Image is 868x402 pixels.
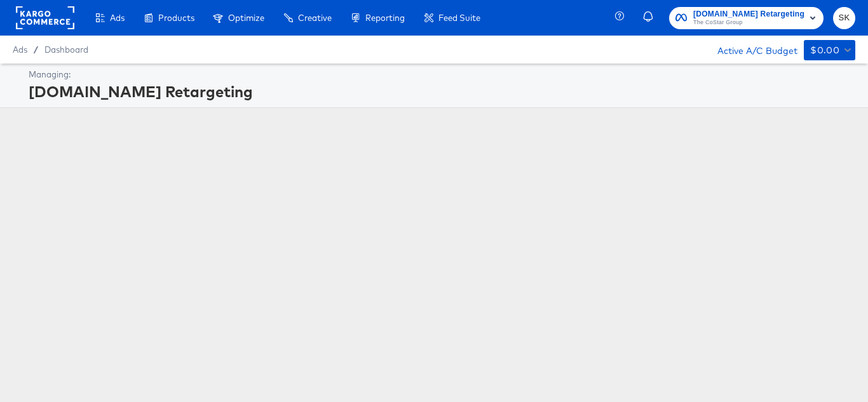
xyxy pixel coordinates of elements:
[158,13,194,23] span: Products
[29,81,852,102] div: [DOMAIN_NAME] Retargeting
[810,43,839,58] div: $0.00
[298,13,332,23] span: Creative
[438,13,480,23] span: Feed Suite
[44,44,88,55] a: Dashboard
[110,13,125,23] span: Ads
[669,7,824,29] button: [DOMAIN_NAME] RetargetingThe CoStar Group
[693,8,804,21] span: [DOMAIN_NAME] Retargeting
[804,40,855,60] button: $0.00
[704,40,797,59] div: Active A/C Budget
[228,13,264,23] span: Optimize
[365,13,405,23] span: Reporting
[838,11,850,25] span: SK
[693,18,804,28] span: The CoStar Group
[13,44,27,55] span: Ads
[27,44,44,55] span: /
[29,69,852,81] div: Managing:
[833,7,855,29] button: SK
